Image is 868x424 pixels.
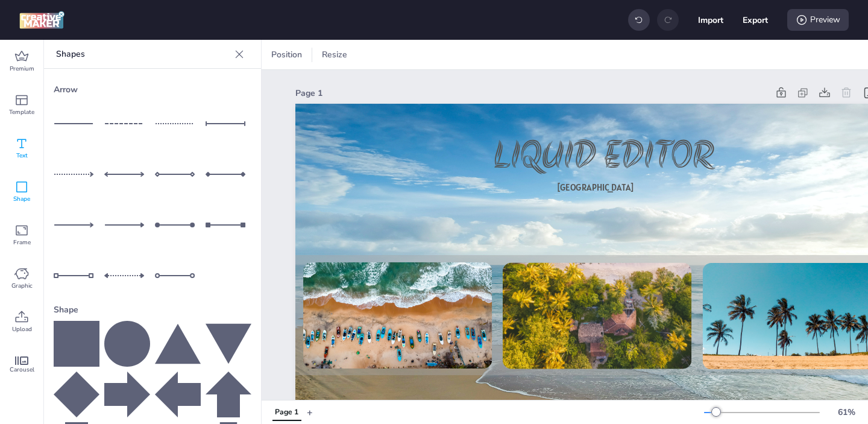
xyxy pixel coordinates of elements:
span: Position [269,48,304,61]
div: Page 1 [275,407,298,418]
span: Frame [13,238,31,247]
span: Shape [13,194,30,204]
span: Premium [10,64,34,74]
p: Shapes [56,40,230,69]
span: Template [9,107,34,117]
div: Arrow [54,78,251,101]
span: Graphic [11,281,33,291]
img: logo Creative Maker [19,11,64,29]
div: Preview [787,9,849,31]
div: Page 1 [295,87,768,100]
span: Text [16,151,28,160]
div: 61 % [832,406,861,419]
span: Upload [12,324,32,334]
button: Import [698,7,723,33]
button: + [307,402,313,423]
div: Shape [54,299,251,321]
div: Tabs [266,402,307,423]
span: Resize [319,48,350,61]
span: LIQUID EDITOR [494,130,715,183]
button: Export [743,7,768,33]
span: Carousel [10,365,34,375]
span: [GEOGRAPHIC_DATA] [557,182,634,193]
